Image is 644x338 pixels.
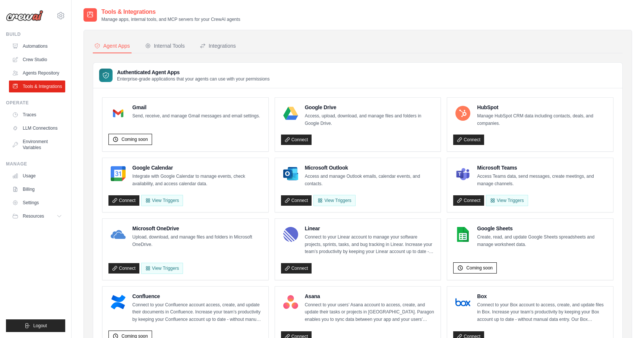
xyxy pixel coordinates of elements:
[477,113,607,127] p: Manage HubSpot CRM data including contacts, deals, and companies.
[111,166,126,181] img: Google Calendar Logo
[9,170,65,182] a: Usage
[305,234,435,256] p: Connect to your Linear account to manage your software projects, sprints, tasks, and bug tracking...
[305,225,435,232] h4: Linear
[108,195,139,206] a: Connect
[33,323,47,329] span: Logout
[453,195,484,206] a: Connect
[6,100,65,106] div: Operate
[9,183,65,195] a: Billing
[121,136,148,142] span: Coming soon
[132,293,262,300] h4: Confluence
[281,195,312,206] a: Connect
[132,173,262,187] p: Integrate with Google Calendar to manage events, check availability, and access calendar data.
[283,106,298,121] img: Google Drive Logo
[132,164,262,171] h4: Google Calendar
[455,227,470,242] img: Google Sheets Logo
[281,135,312,145] a: Connect
[305,104,435,111] h4: Google Drive
[9,109,65,121] a: Traces
[132,104,260,111] h4: Gmail
[141,263,183,274] : View Triggers
[101,7,240,16] h2: Tools & Integrations
[145,42,185,50] div: Internal Tools
[132,301,262,323] p: Connect to your Confluence account access, create, and update their documents in Confluence. Incr...
[305,113,435,127] p: Access, upload, download, and manage files and folders in Google Drive.
[143,39,186,53] button: Internal Tools
[9,40,65,52] a: Automations
[132,113,260,120] p: Send, receive, and manage Gmail messages and email settings.
[9,54,65,66] a: Crew Studio
[6,161,65,167] div: Manage
[23,213,44,219] span: Resources
[477,173,607,187] p: Access Teams data, send messages, create meetings, and manage channels.
[305,164,435,171] h4: Microsoft Outlook
[198,39,237,53] button: Integrations
[313,195,355,206] : View Triggers
[200,42,236,50] div: Integrations
[305,293,435,300] h4: Asana
[455,295,470,310] img: Box Logo
[141,195,183,206] button: View Triggers
[477,234,607,248] p: Create, read, and update Google Sheets spreadsheets and manage worksheet data.
[9,136,65,154] a: Environment Variables
[9,67,65,79] a: Agents Repository
[6,10,43,21] img: Logo
[477,104,607,111] h4: HubSpot
[453,135,484,145] a: Connect
[101,16,240,22] p: Manage apps, internal tools, and MCP servers for your CrewAI agents
[455,166,470,181] img: Microsoft Teams Logo
[305,301,435,323] p: Connect to your users’ Asana account to access, create, and update their tasks or projects in [GE...
[455,106,470,121] img: HubSpot Logo
[283,227,298,242] img: Linear Logo
[477,301,607,323] p: Connect to your Box account to access, create, and update files in Box. Increase your team’s prod...
[281,263,312,274] a: Connect
[283,295,298,310] img: Asana Logo
[477,293,607,300] h4: Box
[117,69,270,76] h3: Authenticated Agent Apps
[117,76,270,82] p: Enterprise-grade applications that your agents can use with your permissions
[93,39,132,53] button: Agent Apps
[9,80,65,92] a: Tools & Integrations
[94,42,130,50] div: Agent Apps
[132,234,262,248] p: Upload, download, and manage files and folders in Microsoft OneDrive.
[477,164,607,171] h4: Microsoft Teams
[477,225,607,232] h4: Google Sheets
[6,31,65,37] div: Build
[9,210,65,222] button: Resources
[108,263,139,274] a: Connect
[305,173,435,187] p: Access and manage Outlook emails, calendar events, and contacts.
[9,122,65,134] a: LLM Connections
[283,166,298,181] img: Microsoft Outlook Logo
[486,195,528,206] : View Triggers
[466,265,493,271] span: Coming soon
[9,197,65,209] a: Settings
[111,227,126,242] img: Microsoft OneDrive Logo
[111,295,126,310] img: Confluence Logo
[132,225,262,232] h4: Microsoft OneDrive
[6,319,65,332] button: Logout
[111,106,126,121] img: Gmail Logo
